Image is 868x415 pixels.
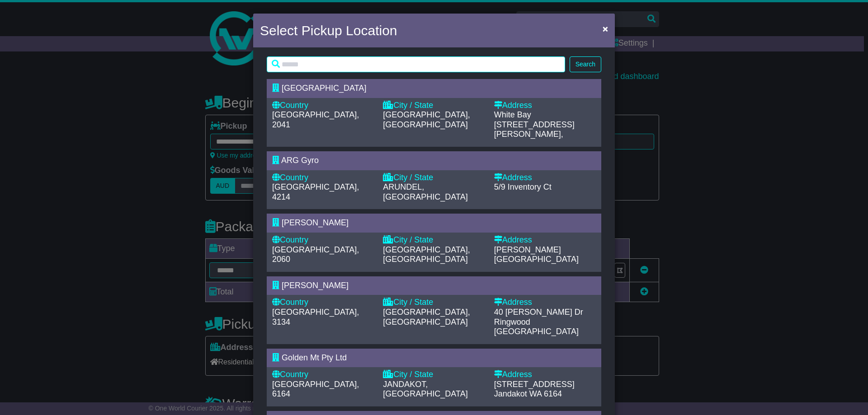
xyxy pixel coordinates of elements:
[494,173,596,183] div: Address
[272,308,359,326] span: [GEOGRAPHIC_DATA], 3134
[494,255,579,264] span: [GEOGRAPHIC_DATA]
[383,101,485,111] div: City / State
[494,101,596,111] div: Address
[494,370,596,380] div: Address
[383,235,485,245] div: City / State
[383,380,467,399] span: JANDAKOT, [GEOGRAPHIC_DATA]
[570,56,601,72] button: Search
[282,218,349,227] span: [PERSON_NAME]
[494,110,575,139] span: White Bay [STREET_ADDRESS][PERSON_NAME],
[383,182,467,201] span: ARUNDEL, [GEOGRAPHIC_DATA]
[272,380,359,399] span: [GEOGRAPHIC_DATA], 6164
[494,298,596,308] div: Address
[494,308,583,317] span: 40 [PERSON_NAME] Dr
[282,281,349,290] span: [PERSON_NAME]
[272,110,359,129] span: [GEOGRAPHIC_DATA], 2041
[282,353,347,362] span: Golden Mt Pty Ltd
[383,308,470,326] span: [GEOGRAPHIC_DATA], [GEOGRAPHIC_DATA]
[272,182,359,201] span: [GEOGRAPHIC_DATA], 4214
[383,245,470,264] span: [GEOGRAPHIC_DATA], [GEOGRAPHIC_DATA]
[272,173,374,183] div: Country
[494,245,561,254] span: [PERSON_NAME]
[494,235,596,245] div: Address
[260,20,397,41] h4: Select Pickup Location
[383,110,470,129] span: [GEOGRAPHIC_DATA], [GEOGRAPHIC_DATA]
[272,235,374,245] div: Country
[494,182,552,191] span: 5/9 Inventory Ct
[282,84,366,93] span: [GEOGRAPHIC_DATA]
[272,245,359,264] span: [GEOGRAPHIC_DATA], 2060
[281,156,319,165] span: ARG Gyro
[272,370,374,380] div: Country
[272,298,374,308] div: Country
[494,380,575,389] span: [STREET_ADDRESS]
[603,23,608,34] span: ×
[383,370,485,380] div: City / State
[383,173,485,183] div: City / State
[272,101,374,111] div: Country
[494,389,562,398] span: Jandakot WA 6164
[598,19,613,38] button: Close
[494,317,579,336] span: Ringwood [GEOGRAPHIC_DATA]
[383,298,485,308] div: City / State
